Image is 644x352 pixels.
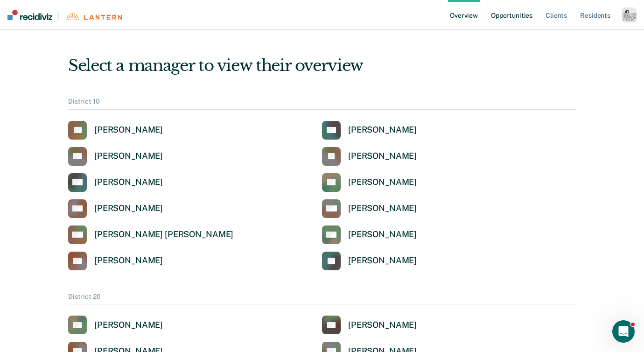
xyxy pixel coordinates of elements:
img: Lantern [65,13,122,20]
div: [PERSON_NAME] [94,255,163,266]
div: [PERSON_NAME] [348,203,417,214]
div: [PERSON_NAME] [348,229,417,240]
a: [PERSON_NAME] [68,199,163,218]
a: [PERSON_NAME] [68,121,163,140]
a: [PERSON_NAME] [322,199,417,218]
a: [PERSON_NAME] [322,147,417,166]
img: Recidiviz [7,10,52,20]
div: [PERSON_NAME] [348,320,417,331]
div: [PERSON_NAME] [94,177,163,188]
a: [PERSON_NAME] [68,173,163,192]
div: [PERSON_NAME] [94,320,163,331]
a: [PERSON_NAME] [322,225,417,244]
div: Select a manager to view their overview [68,56,576,75]
a: [PERSON_NAME] [68,252,163,270]
a: [PERSON_NAME] [322,316,417,334]
div: [PERSON_NAME] [94,125,163,135]
div: [PERSON_NAME] [348,177,417,188]
a: | [7,10,122,20]
a: [PERSON_NAME] [322,173,417,192]
span: | [52,12,65,20]
iframe: Intercom live chat [612,320,635,343]
div: District 20 [68,293,576,305]
a: [PERSON_NAME] [PERSON_NAME] [68,225,233,244]
a: [PERSON_NAME] [322,252,417,270]
div: [PERSON_NAME] [348,255,417,266]
a: [PERSON_NAME] [322,121,417,140]
div: [PERSON_NAME] [348,151,417,162]
div: District 10 [68,98,576,110]
div: [PERSON_NAME] [348,125,417,135]
div: [PERSON_NAME] [94,151,163,162]
a: [PERSON_NAME] [68,147,163,166]
a: [PERSON_NAME] [68,316,163,334]
div: [PERSON_NAME] [94,203,163,214]
div: [PERSON_NAME] [PERSON_NAME] [94,229,233,240]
